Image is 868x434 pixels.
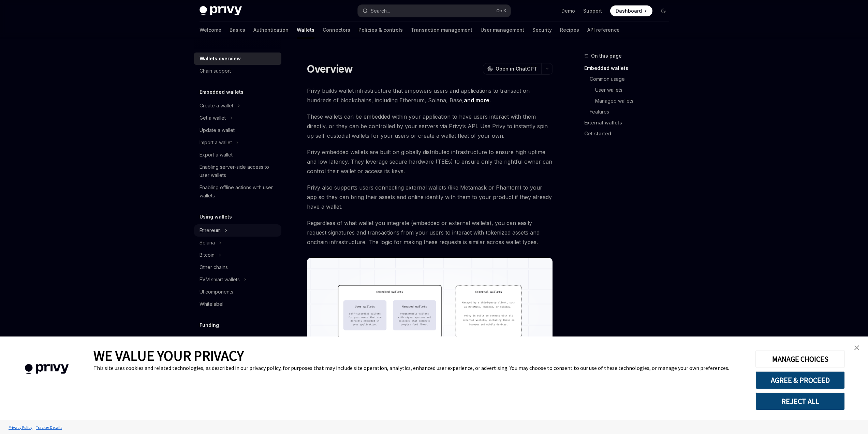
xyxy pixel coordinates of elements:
[10,354,83,384] img: company logo
[584,95,674,106] a: Managed wallets
[854,345,859,350] img: close banner
[616,8,642,14] span: Dashboard
[307,147,553,176] span: Privy embedded wallets are built on globally distributed infrastructure to ensure high uptime and...
[755,371,845,389] button: AGREE & PROCEED
[200,226,221,235] div: Ethereum
[464,97,489,104] a: and more
[584,85,674,95] a: User wallets
[194,261,281,273] a: Other chains
[560,22,579,38] a: Recipes
[194,100,281,112] button: Toggle Create a wallet section
[194,53,281,65] a: Wallets overview
[584,74,674,85] a: Common usage
[200,300,223,308] div: Whitelabel
[200,321,219,329] h5: Funding
[481,22,524,38] a: User management
[411,22,472,38] a: Transaction management
[200,183,277,200] div: Enabling offline actions with user wallets
[200,114,226,122] div: Get a wallet
[194,286,281,298] a: UI components
[194,112,281,124] button: Toggle Get a wallet section
[358,5,511,17] button: Open search
[200,126,235,134] div: Update a wallet
[200,102,233,110] div: Create a wallet
[561,8,575,14] a: Demo
[584,106,674,117] a: Features
[194,149,281,161] a: Export a wallet
[200,6,242,16] img: dark logo
[200,22,221,38] a: Welcome
[194,237,281,249] button: Toggle Solana section
[584,117,674,128] a: External wallets
[584,63,674,74] a: Embedded wallets
[34,421,64,433] a: Tracker Details
[850,341,864,355] a: close banner
[755,392,845,410] button: REJECT ALL
[200,251,215,259] div: Bitcoin
[584,128,674,139] a: Get started
[200,335,221,343] div: Overview
[194,124,281,136] a: Update a wallet
[194,65,281,77] a: Chain support
[610,5,652,16] a: Dashboard
[358,22,403,38] a: Policies & controls
[93,364,745,371] div: This site uses cookies and related technologies, as described in our privacy policy, for purposes...
[194,181,281,202] a: Enabling offline actions with user wallets
[200,163,277,179] div: Enabling server-side access to user wallets
[194,249,281,261] button: Toggle Bitcoin section
[658,5,669,16] button: Toggle dark mode
[755,350,845,368] button: MANAGE CHOICES
[307,86,553,105] span: Privy builds wallet infrastructure that empowers users and applications to transact on hundreds o...
[323,22,350,38] a: Connectors
[307,258,553,370] img: images/walletoverview.png
[307,218,553,247] span: Regardless of what wallet you integrate (embedded or external wallets), you can easily request si...
[253,22,289,38] a: Authentication
[297,22,314,38] a: Wallets
[194,333,281,345] a: Overview
[200,239,215,247] div: Solana
[200,88,244,96] h5: Embedded wallets
[496,8,506,14] span: Ctrl K
[483,63,541,75] button: Open in ChatGPT
[532,22,552,38] a: Security
[194,273,281,286] button: Toggle EVM smart wallets section
[583,8,602,14] a: Support
[200,263,228,271] div: Other chains
[194,136,281,149] button: Toggle Import a wallet section
[200,67,231,75] div: Chain support
[496,65,537,72] span: Open in ChatGPT
[200,151,233,159] div: Export a wallet
[200,275,240,284] div: EVM smart wallets
[200,213,232,221] h5: Using wallets
[307,112,553,140] span: These wallets can be embedded within your application to have users interact with them directly, ...
[371,7,390,15] div: Search...
[194,298,281,310] a: Whitelabel
[200,288,233,296] div: UI components
[230,22,245,38] a: Basics
[307,63,353,75] h1: Overview
[194,161,281,181] a: Enabling server-side access to user wallets
[194,224,281,237] button: Toggle Ethereum section
[307,183,553,211] span: Privy also supports users connecting external wallets (like Metamask or Phantom) to your app so t...
[200,138,232,147] div: Import a wallet
[591,52,622,60] span: On this page
[200,55,241,63] div: Wallets overview
[93,347,244,364] span: WE VALUE YOUR PRIVACY
[7,421,34,433] a: Privacy Policy
[587,22,620,38] a: API reference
